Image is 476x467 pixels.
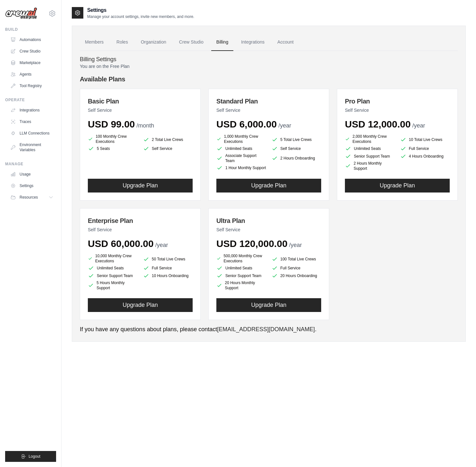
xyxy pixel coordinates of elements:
[174,34,209,51] a: Crew Studio
[8,169,56,179] a: Usage
[216,298,321,312] button: Upgrade Plan
[88,145,138,152] li: 5 Seats
[400,153,450,160] li: 4 Hours Onboarding
[216,238,288,249] span: USD 120,000.00
[271,255,322,264] li: 100 Total Live Crews
[216,107,321,113] p: Self Service
[111,34,133,51] a: Roles
[88,119,135,129] span: USD 99.00
[8,58,56,68] a: Marketplace
[8,192,56,202] button: Resources
[345,153,395,160] li: Senior Support Team
[216,226,321,233] p: Self Service
[8,181,56,191] a: Settings
[5,451,56,462] button: Logout
[216,265,266,271] li: Unlimited Seats
[5,7,37,20] img: Logo
[143,145,193,152] li: Self Service
[88,265,138,271] li: Unlimited Seats
[143,255,193,264] li: 50 Total Live Crews
[80,325,458,334] p: If you have any questions about plans, please contact .
[278,122,291,129] span: /year
[211,34,233,51] a: Billing
[216,134,266,144] li: 1,000 Monthly Crew Executions
[8,117,56,127] a: Traces
[80,75,458,84] h4: Available Plans
[143,135,193,144] li: 2 Total Live Crews
[8,140,56,155] a: Environment Variables
[271,135,322,144] li: 5 Total Live Crews
[271,265,322,271] li: Full Service
[8,46,56,56] a: Crew Studio
[88,216,193,225] h3: Enterprise Plan
[8,35,56,45] a: Automations
[5,97,56,102] div: Operate
[88,134,138,144] li: 100 Monthly Crew Executions
[271,153,322,163] li: 2 Hours Onboarding
[8,69,56,79] a: Agents
[216,145,266,152] li: Unlimited Seats
[345,161,395,171] li: 2 Hours Monthly Support
[88,238,154,249] span: USD 60,000.00
[216,165,266,171] li: 1 Hour Monthly Support
[345,107,450,113] p: Self Service
[136,34,171,51] a: Organization
[345,119,411,129] span: USD 12,000.00
[8,105,56,115] a: Integrations
[412,122,425,129] span: /year
[155,242,168,248] span: /year
[29,454,40,459] span: Logout
[345,134,395,144] li: 2,000 Monthly Crew Executions
[20,195,38,200] span: Resources
[88,179,193,193] button: Upgrade Plan
[236,34,270,51] a: Integrations
[88,298,193,312] button: Upgrade Plan
[272,34,299,51] a: Account
[88,226,193,233] p: Self Service
[400,145,450,152] li: Full Service
[137,122,154,129] span: /month
[88,273,138,279] li: Senior Support Team
[5,27,56,32] div: Build
[271,145,322,152] li: Self Service
[88,97,193,106] h3: Basic Plan
[143,265,193,271] li: Full Service
[143,273,193,279] li: 10 Hours Onboarding
[345,97,450,106] h3: Pro Plan
[217,326,315,332] a: [EMAIL_ADDRESS][DOMAIN_NAME]
[5,161,56,167] div: Manage
[332,209,476,467] iframe: Chat Widget
[88,280,138,291] li: 5 Hours Monthly Support
[216,253,266,264] li: 500,000 Monthly Crew Executions
[8,81,56,91] a: Tool Registry
[88,107,193,113] p: Self Service
[87,6,194,14] h2: Settings
[80,56,458,63] h4: Billing Settings
[216,119,277,129] span: USD 6,000.00
[80,63,458,70] p: You are on the Free Plan
[216,273,266,279] li: Senior Support Team
[216,97,321,106] h3: Standard Plan
[345,179,450,193] button: Upgrade Plan
[216,216,321,225] h3: Ultra Plan
[87,14,194,19] p: Manage your account settings, invite new members, and more.
[216,153,266,163] li: Associate Support Team
[345,145,395,152] li: Unlimited Seats
[88,253,138,264] li: 10,000 Monthly Crew Executions
[216,179,321,193] button: Upgrade Plan
[8,128,56,138] a: LLM Connections
[80,34,109,51] a: Members
[271,273,322,279] li: 20 Hours Onboarding
[289,242,302,248] span: /year
[216,280,266,291] li: 20 Hours Monthly Support
[400,135,450,144] li: 10 Total Live Crews
[332,209,476,467] div: Kontrollprogram for chat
